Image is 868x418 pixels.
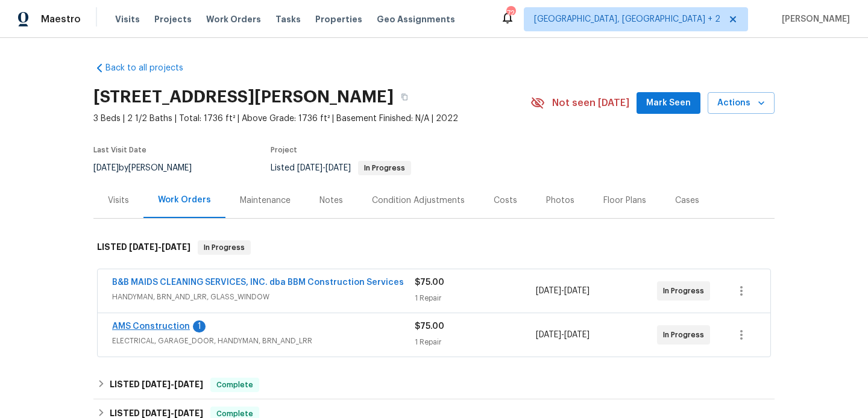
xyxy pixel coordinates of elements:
[115,13,140,25] span: Visits
[297,164,322,172] span: [DATE]
[536,285,590,297] span: -
[206,13,261,25] span: Work Orders
[93,113,530,125] span: 3 Beds | 2 1/2 Baths | Total: 1736 ft² | Above Grade: 1736 ft² | Basement Finished: N/A | 2022
[93,62,209,74] a: Back to all projects
[154,13,192,25] span: Projects
[240,195,291,207] div: Maintenance
[377,13,455,25] span: Geo Assignments
[41,13,81,25] span: Maestro
[93,370,775,399] div: LISTED [DATE]-[DATE]Complete
[142,409,203,417] span: -
[271,164,411,172] span: Listed
[93,164,119,172] span: [DATE]
[212,379,258,391] span: Complete
[129,243,158,251] span: [DATE]
[142,380,171,388] span: [DATE]
[394,86,415,108] button: Copy Address
[112,291,415,303] span: HANDYMAN, BRN_AND_LRR, GLASS_WINDOW
[142,409,171,417] span: [DATE]
[112,322,190,331] a: AMS Construction
[675,195,699,207] div: Cases
[536,329,590,341] span: -
[162,243,190,251] span: [DATE]
[415,292,536,304] div: 1 Repair
[193,320,206,332] div: 1
[97,240,190,255] h6: LISTED
[494,195,517,207] div: Costs
[564,331,590,339] span: [DATE]
[110,378,203,392] h6: LISTED
[536,331,561,339] span: [DATE]
[174,380,203,388] span: [DATE]
[275,15,301,23] span: Tasks
[372,195,465,207] div: Condition Adjustments
[93,91,394,103] h2: [STREET_ADDRESS][PERSON_NAME]
[142,380,203,388] span: -
[777,13,850,25] span: [PERSON_NAME]
[359,164,410,172] span: In Progress
[129,243,190,251] span: -
[415,322,444,331] span: $75.00
[158,194,211,206] div: Work Orders
[112,278,404,287] a: B&B MAIDS CLEANING SERVICES, INC. dba BBM Construction Services
[108,195,129,207] div: Visits
[112,335,415,347] span: ELECTRICAL, GARAGE_DOOR, HANDYMAN, BRN_AND_LRR
[534,13,720,25] span: [GEOGRAPHIC_DATA], [GEOGRAPHIC_DATA] + 2
[717,96,765,111] span: Actions
[315,13,362,25] span: Properties
[506,7,515,19] div: 72
[271,146,297,154] span: Project
[325,164,351,172] span: [DATE]
[93,228,775,267] div: LISTED [DATE]-[DATE]In Progress
[708,92,775,114] button: Actions
[199,242,250,254] span: In Progress
[603,195,646,207] div: Floor Plans
[663,329,709,341] span: In Progress
[546,195,574,207] div: Photos
[564,287,590,295] span: [DATE]
[93,146,146,154] span: Last Visit Date
[174,409,203,417] span: [DATE]
[415,278,444,287] span: $75.00
[415,336,536,348] div: 1 Repair
[297,164,351,172] span: -
[663,285,709,297] span: In Progress
[319,195,343,207] div: Notes
[552,97,629,109] span: Not seen [DATE]
[93,161,206,175] div: by [PERSON_NAME]
[536,287,561,295] span: [DATE]
[646,96,691,111] span: Mark Seen
[637,92,700,114] button: Mark Seen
